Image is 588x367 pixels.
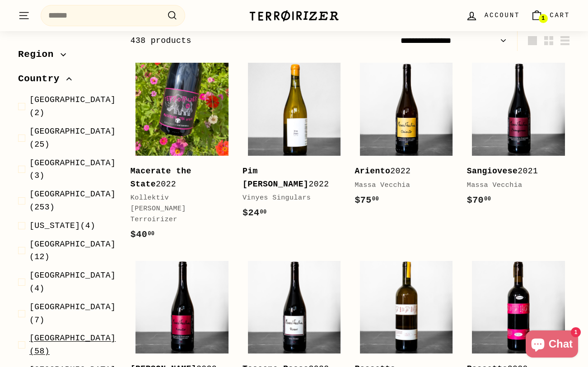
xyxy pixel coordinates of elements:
div: Kollektiv [PERSON_NAME] Terroirizer [131,193,224,225]
span: (58) [29,332,116,358]
sup: 00 [260,209,266,215]
sup: 00 [148,231,154,237]
div: 2021 [467,165,561,178]
sup: 00 [372,196,379,202]
span: (4) [29,219,95,232]
span: [GEOGRAPHIC_DATA] [29,158,116,167]
b: Sangiovese [467,167,518,176]
div: 2022 [243,165,336,191]
span: (4) [29,269,116,295]
button: Region [18,45,116,69]
sup: 00 [484,196,491,202]
span: Cart [550,10,570,20]
span: 1 [541,15,545,22]
a: Account [460,2,525,29]
span: (12) [29,238,116,264]
span: $40 [131,229,155,240]
span: (253) [29,188,116,214]
span: $70 [467,195,491,205]
span: [GEOGRAPHIC_DATA] [29,271,116,280]
span: (25) [29,125,116,151]
div: Massa Vecchia [355,180,448,191]
span: [GEOGRAPHIC_DATA] [29,95,116,104]
span: [GEOGRAPHIC_DATA] [29,190,116,199]
span: (7) [29,301,116,327]
span: Region [18,47,61,62]
b: Ariento [355,167,390,176]
div: 438 products [131,34,350,47]
div: Vinyes Singulars [243,193,336,204]
span: [GEOGRAPHIC_DATA] [29,240,116,249]
span: Account [485,10,520,20]
span: Country [18,71,66,87]
span: (2) [29,93,116,120]
span: [GEOGRAPHIC_DATA] [29,302,116,311]
a: Macerate the State2022Kollektiv [PERSON_NAME] Terroirizer [131,58,233,251]
b: Macerate the State [131,167,191,189]
span: [GEOGRAPHIC_DATA] [29,127,116,136]
a: Sangiovese2021Massa Vecchia [467,58,570,217]
span: $75 [355,195,379,205]
span: [GEOGRAPHIC_DATA] [29,334,116,343]
b: Pim [PERSON_NAME] [243,167,308,189]
span: $24 [243,208,267,218]
inbox-online-store-chat: Shopify online store chat [523,330,581,360]
button: Country [18,69,116,93]
a: Ariento2022Massa Vecchia [355,58,457,217]
a: Pim [PERSON_NAME]2022Vinyes Singulars [243,58,345,229]
div: Massa Vecchia [467,180,561,191]
span: (3) [29,157,116,183]
div: 2022 [131,165,224,191]
span: [US_STATE] [29,221,80,230]
div: 2022 [355,165,448,178]
a: Cart [525,2,575,29]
